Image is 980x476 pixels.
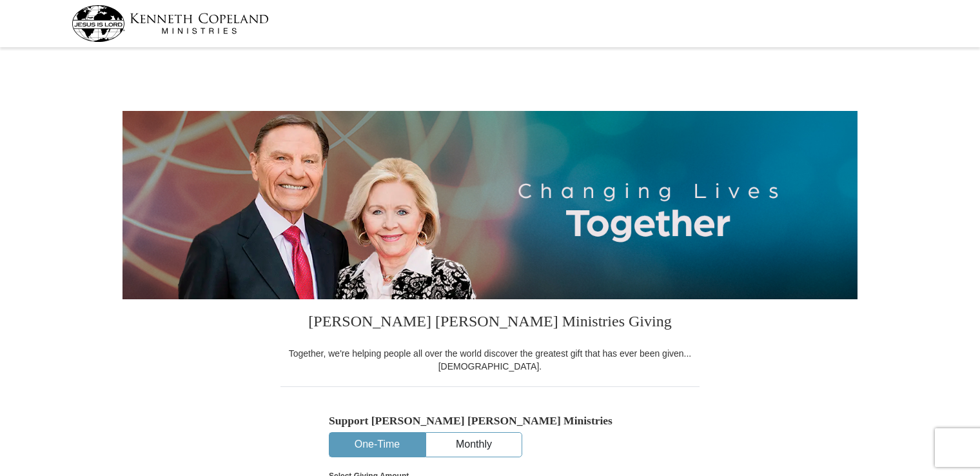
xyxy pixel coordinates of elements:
[329,414,651,428] h5: Support [PERSON_NAME] [PERSON_NAME] Ministries
[329,433,425,457] button: One-Time
[280,299,700,347] h3: [PERSON_NAME] [PERSON_NAME] Ministries Giving
[280,347,700,373] div: Together, we're helping people all over the world discover the greatest gift that has ever been g...
[426,433,522,457] button: Monthly
[72,5,269,42] img: kcm-header-logo.svg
